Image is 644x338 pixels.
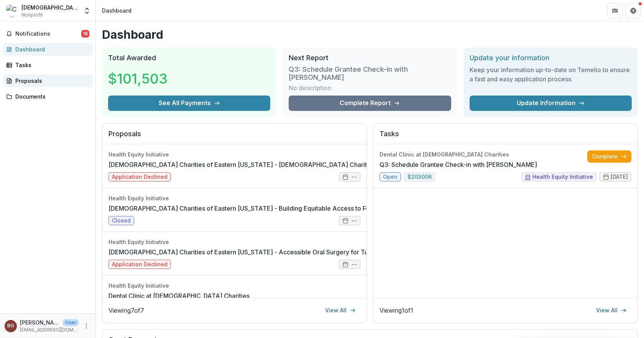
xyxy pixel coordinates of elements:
[3,59,92,71] a: Tasks
[379,306,413,315] p: Viewing 1 of 1
[591,304,631,317] a: View All
[102,7,131,15] div: Dashboard
[320,304,360,317] a: View All
[108,130,360,144] h2: Proposals
[108,68,168,89] h3: $101,503
[108,54,270,62] h2: Total Awarded
[3,74,92,87] a: Proposals
[289,65,451,82] h3: Q3: Schedule Grantee Check-in with [PERSON_NAME]
[82,3,92,18] button: Open entity switcher
[470,54,632,62] h2: Update your information
[607,3,623,18] button: Partners
[289,54,451,62] h2: Next Report
[108,96,270,111] button: See All Payments
[108,247,463,257] a: [DEMOGRAPHIC_DATA] Charities of Eastern [US_STATE] - Accessible Oral Surgery for Tulsans in Need ...
[81,30,89,38] span: 16
[379,160,537,169] a: Q3: Schedule Grantee Check-in with [PERSON_NAME]
[626,3,641,18] button: Get Help
[289,83,331,92] p: No description
[15,45,86,53] div: Dashboard
[108,160,473,169] a: [DEMOGRAPHIC_DATA] Charities of Eastern [US_STATE] - [DEMOGRAPHIC_DATA] Charities Mobile Market -...
[7,323,14,328] div: Brennen Gray
[20,326,79,333] p: [EMAIL_ADDRESS][DOMAIN_NAME]
[470,96,632,111] a: Update Information
[15,31,81,37] span: Notifications
[63,319,79,326] p: User
[108,306,144,315] p: Viewing 7 of 7
[15,92,86,101] div: Documents
[6,5,18,17] img: Catholic Charities of the Diocese of Tulsa
[108,291,250,300] a: Dental Clinic at [DEMOGRAPHIC_DATA] Charities
[587,150,631,163] a: Complete
[99,5,135,16] nav: breadcrumb
[3,90,92,103] a: Documents
[15,77,86,85] div: Proposals
[102,28,638,41] h1: Dashboard
[470,65,632,84] h3: Keep your information up-to-date on Temelio to ensure a fast and easy application process.
[20,318,60,326] p: [PERSON_NAME]
[3,43,92,56] a: Dashboard
[15,61,86,69] div: Tasks
[379,130,631,144] h2: Tasks
[3,28,92,40] button: Notifications16
[289,96,451,111] a: Complete Report
[21,3,79,12] div: [DEMOGRAPHIC_DATA] Charities of the Diocese of [GEOGRAPHIC_DATA]
[82,322,91,331] button: More
[108,204,447,213] a: [DEMOGRAPHIC_DATA] Charities of Eastern [US_STATE] - Building Equitable Access to Food with - 250...
[21,12,43,18] span: Nonprofit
